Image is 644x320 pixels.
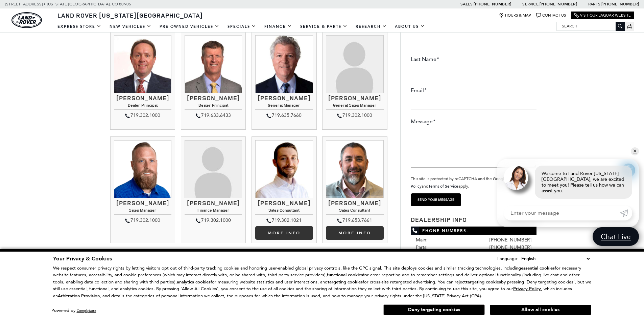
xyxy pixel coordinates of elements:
strong: targeting cookies [466,279,501,285]
a: [PHONE_NUMBER] [601,1,639,7]
span: Parts: [416,244,428,250]
span: Main: [416,237,428,243]
input: Enter your message [504,206,620,220]
h4: Finance Manager [185,208,242,214]
a: Specials [223,21,260,33]
div: Language: [497,256,518,261]
a: [PHONE_NUMBER] [490,237,531,243]
h3: Dealership Info [411,216,536,223]
strong: essential cookies [521,265,555,271]
a: Contact Us [536,13,566,18]
a: Chat Live [593,227,639,246]
strong: targeting cookies [328,279,363,285]
div: 719.302.1000 [326,111,383,120]
div: 719.635.7660 [255,111,313,120]
div: 719.302.1000 [114,216,171,225]
input: Last Name* [411,65,536,78]
span: Land Rover [US_STATE][GEOGRAPHIC_DATA] [57,11,203,19]
a: [PHONE_NUMBER] [490,244,531,250]
h3: [PERSON_NAME] [326,95,383,102]
select: Language Select [520,255,591,262]
strong: analytics cookies [177,279,211,285]
h4: Dealer Principal [114,103,171,109]
h3: [PERSON_NAME] [114,95,171,102]
div: 719.633.6433 [185,111,242,120]
div: 719.302.1021 [255,216,313,225]
h3: [PERSON_NAME] [114,200,171,207]
a: About Us [391,21,429,33]
a: ComplyAuto [77,308,96,313]
input: Search [557,22,624,30]
a: More Info [255,226,313,240]
a: Hours & Map [499,13,531,18]
span: Chat Live [597,232,634,241]
span: Sales [460,2,473,6]
div: Welcome to Land Rover [US_STATE][GEOGRAPHIC_DATA], we are excited to meet you! Please tell us how... [535,166,632,199]
img: Land Rover [11,12,42,28]
label: Last Name [411,56,439,63]
a: Pre-Owned Vehicles [156,21,223,33]
span: Your Privacy & Cookies [53,255,112,262]
a: land-rover [11,12,42,28]
a: EXPRESS STORE [53,21,105,33]
a: New Vehicles [105,21,156,33]
button: Deny targeting cookies [383,304,485,315]
h4: Sales Manager [114,208,171,214]
div: 719.302.1000 [185,216,242,225]
div: 719.302.1000 [114,111,171,120]
textarea: Message* [411,127,536,168]
nav: Main Navigation [53,21,429,33]
div: 719.653.7661 [326,216,383,225]
label: Message [411,118,435,125]
h3: [PERSON_NAME] [185,95,242,102]
h3: [PERSON_NAME] [255,95,313,102]
input: Email* [411,96,536,109]
a: [PHONE_NUMBER] [540,1,577,7]
small: This site is protected by reCAPTCHA and the Google and apply. [411,176,519,189]
h4: Sales Consultant [255,208,313,214]
h4: General Manager [255,103,313,109]
strong: Arbitration Provision [58,293,100,299]
a: Research [352,21,391,33]
h3: [PERSON_NAME] [326,200,383,207]
a: Visit Our Jaguar Website [574,13,631,18]
a: Land Rover [US_STATE][GEOGRAPHIC_DATA] [53,11,207,19]
a: Service & Parts [296,21,352,33]
a: [PHONE_NUMBER] [474,1,511,7]
h3: [PERSON_NAME] [185,200,242,207]
span: Parts [588,2,600,6]
input: Send your message [411,193,461,206]
a: Terms of Service [428,184,458,189]
strong: functional cookies [327,272,363,278]
h3: [PERSON_NAME] [255,200,313,207]
label: Email [411,87,427,94]
a: Submit [620,206,632,220]
a: More info [326,226,383,240]
input: First Name* [411,34,536,47]
button: Allow all cookies [490,305,591,315]
p: We respect consumer privacy rights by letting visitors opt out of third-party tracking cookies an... [53,265,591,300]
span: Service [522,2,538,6]
div: Powered by [51,308,96,313]
img: Agent profile photo [504,166,528,190]
a: Finance [260,21,296,33]
h4: Dealer Principal [185,103,242,109]
a: [STREET_ADDRESS] • [US_STATE][GEOGRAPHIC_DATA], CO 80905 [5,2,131,6]
span: Phone Numbers: [411,227,536,235]
h4: Sales Consultant [326,208,383,214]
u: Privacy Policy [513,286,541,292]
h4: General Sales Manager [326,103,383,109]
